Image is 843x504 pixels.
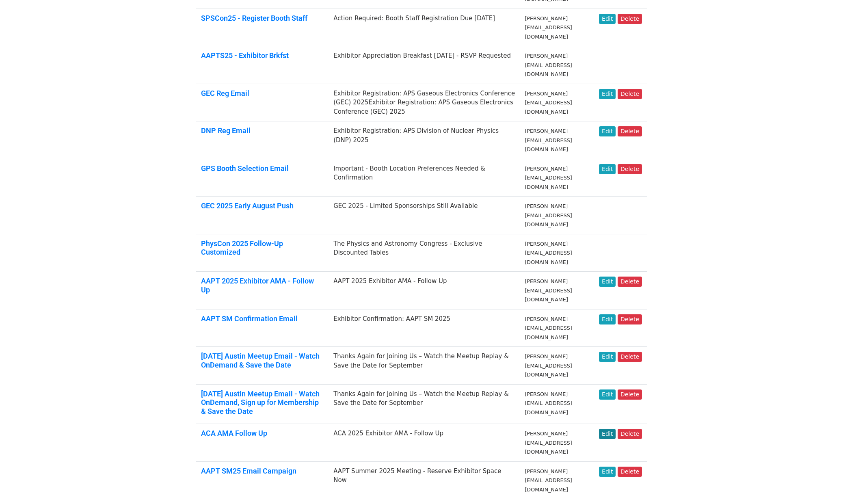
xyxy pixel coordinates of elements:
a: AAPT SM Confirmation Email [201,314,298,323]
a: Delete [618,89,642,99]
a: [DATE] Austin Meetup Email - Watch OnDemand & Save the Date [201,352,320,369]
small: [PERSON_NAME][EMAIL_ADDRESS][DOMAIN_NAME] [525,166,572,190]
a: Edit [599,352,616,362]
a: DNP Reg Email [201,126,251,135]
small: [PERSON_NAME][EMAIL_ADDRESS][DOMAIN_NAME] [525,316,572,340]
a: Delete [618,429,642,439]
td: The Physics and Astronomy Congress - Exclusive Discounted Tables [329,234,520,272]
a: Edit [599,89,616,99]
small: [PERSON_NAME][EMAIL_ADDRESS][DOMAIN_NAME] [525,391,572,415]
a: Edit [599,467,616,477]
small: [PERSON_NAME][EMAIL_ADDRESS][DOMAIN_NAME] [525,128,572,152]
a: Edit [599,277,616,287]
a: [DATE] Austin Meetup Email - Watch OnDemand, Sign up for Membership & Save the Date [201,389,320,415]
small: [PERSON_NAME][EMAIL_ADDRESS][DOMAIN_NAME] [525,203,572,227]
a: Delete [618,126,642,136]
a: Delete [618,14,642,24]
small: [PERSON_NAME][EMAIL_ADDRESS][DOMAIN_NAME] [525,241,572,265]
a: Delete [618,352,642,362]
td: Exhibitor Registration: APS Division of Nuclear Physics (DNP) 2025 [329,121,520,159]
a: GEC Reg Email [201,89,249,97]
a: Edit [599,14,616,24]
td: ACA 2025 Exhibitor AMA - Follow Up [329,424,520,462]
a: ACA AMA Follow Up [201,429,267,437]
small: [PERSON_NAME][EMAIL_ADDRESS][DOMAIN_NAME] [525,430,572,455]
a: PhysCon 2025 Follow-Up Customized [201,239,283,257]
small: [PERSON_NAME][EMAIL_ADDRESS][DOMAIN_NAME] [525,15,572,40]
a: GEC 2025 Early August Push [201,201,294,210]
a: Delete [618,467,642,477]
a: AAPT SM25 Email Campaign [201,467,296,475]
a: AAPT 2025 Exhibitor AMA - Follow Up [201,277,314,294]
td: Thanks Again for Joining Us – Watch the Meetup Replay & Save the Date for September [329,384,520,424]
td: Exhibitor Appreciation Breakfast [DATE] - RSVP Requested [329,46,520,84]
a: Edit [599,429,616,439]
small: [PERSON_NAME][EMAIL_ADDRESS][DOMAIN_NAME] [525,278,572,303]
td: Exhibitor Registration: APS Gaseous Electronics Conference (GEC) 2025Exhibitor Registration: APS ... [329,84,520,121]
td: Exhibitor Confirmation: AAPT SM 2025 [329,309,520,347]
small: [PERSON_NAME][EMAIL_ADDRESS][DOMAIN_NAME] [525,53,572,77]
a: Edit [599,164,616,174]
small: [PERSON_NAME][EMAIL_ADDRESS][DOMAIN_NAME] [525,468,572,493]
td: GEC 2025 - Limited Sponsorships Still Available [329,197,520,234]
td: Important - Booth Location Preferences Needed & Confirmation [329,159,520,197]
a: Edit [599,389,616,400]
a: GPS Booth Selection Email [201,164,289,173]
small: [PERSON_NAME][EMAIL_ADDRESS][DOMAIN_NAME] [525,91,572,115]
td: Thanks Again for Joining Us – Watch the Meetup Replay & Save the Date for September [329,347,520,385]
a: Delete [618,164,642,174]
a: Edit [599,126,616,136]
small: [PERSON_NAME][EMAIL_ADDRESS][DOMAIN_NAME] [525,353,572,378]
iframe: Chat Widget [802,465,843,504]
a: Delete [618,314,642,324]
td: AAPT 2025 Exhibitor AMA - Follow Up [329,272,520,309]
td: Action Required: Booth Staff Registration Due [DATE] [329,9,520,46]
a: Delete [618,277,642,287]
a: AAPTS25 - Exhibitor Brkfst [201,51,289,60]
a: Edit [599,314,616,324]
a: SPSCon25 - Register Booth Staff [201,14,307,22]
td: AAPT Summer 2025 Meeting - Reserve Exhibitor Space Now [329,461,520,499]
a: Delete [618,389,642,400]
